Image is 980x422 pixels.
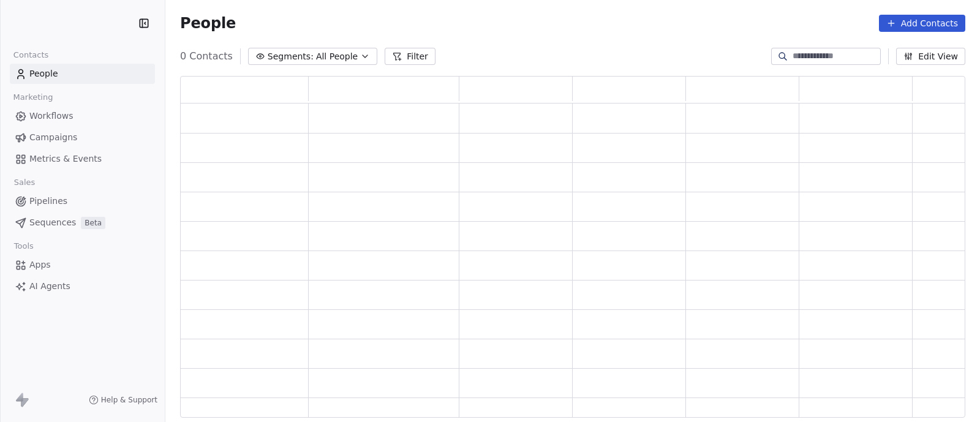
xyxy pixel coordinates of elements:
[29,280,70,293] span: AI Agents
[9,237,39,255] span: Tools
[10,191,155,211] a: Pipelines
[29,153,102,165] span: Metrics & Events
[81,217,105,229] span: Beta
[316,50,358,63] span: All People
[10,127,155,148] a: Campaigns
[180,49,233,64] span: 0 Contacts
[10,213,155,233] a: SequencesBeta
[101,395,157,405] span: Help & Support
[10,149,155,169] a: Metrics & Events
[29,131,77,144] span: Campaigns
[10,276,155,296] a: AI Agents
[10,255,155,275] a: Apps
[29,258,51,271] span: Apps
[8,88,58,107] span: Marketing
[9,173,40,192] span: Sales
[29,195,67,208] span: Pipelines
[385,48,435,65] button: Filter
[879,15,965,32] button: Add Contacts
[10,106,155,126] a: Workflows
[8,46,54,64] span: Contacts
[10,64,155,84] a: People
[180,14,236,32] span: People
[268,50,314,63] span: Segments:
[29,110,73,122] span: Workflows
[896,48,965,65] button: Edit View
[29,216,76,229] span: Sequences
[89,395,157,405] a: Help & Support
[29,67,58,80] span: People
